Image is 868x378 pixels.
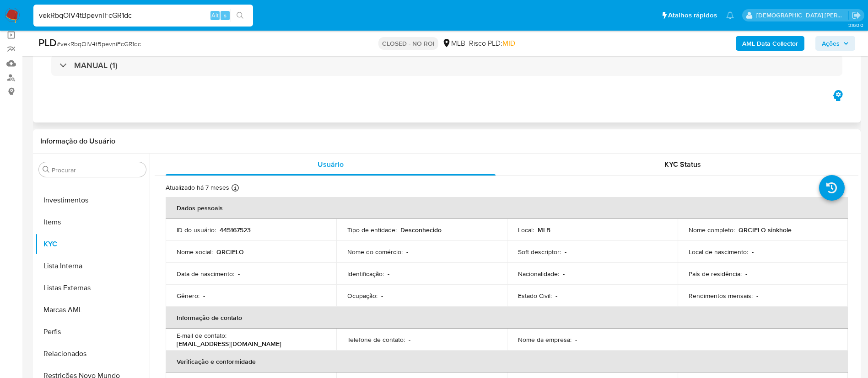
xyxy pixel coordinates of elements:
[211,11,219,20] span: Alt
[668,11,717,20] span: Atalhos rápidos
[752,248,754,256] p: -
[518,292,552,300] p: Estado Civil :
[469,38,515,48] span: Risco PLD:
[538,226,550,234] p: MLB
[33,10,253,21] input: Pesquise usuários ou casos...
[347,292,377,300] p: Ocupação :
[518,270,559,278] p: Nacionalidade :
[347,248,403,256] p: Nome do comércio :
[518,335,571,344] p: Nome da empresa :
[57,39,141,48] span: # vekRbqOlV4tBpevniFcGR1dc
[400,226,442,234] p: Desconhecido
[689,292,753,300] p: Rendimentos mensais :
[35,189,150,211] button: Investimentos
[35,321,150,343] button: Perfis
[35,277,150,299] button: Listas Externas
[815,36,855,51] button: Ações
[220,226,251,234] p: 445167523
[822,36,840,51] span: Ações
[203,292,205,300] p: -
[35,343,150,365] button: Relacionados
[177,331,226,340] p: E-mail de contato :
[575,335,577,344] p: -
[35,233,150,255] button: KYC
[51,55,842,76] div: MANUAL (1)
[238,270,240,278] p: -
[38,35,57,50] b: PLD
[378,37,438,50] p: CLOSED - NO ROI
[555,292,557,300] p: -
[166,351,848,373] th: Verificação e conformidade
[224,11,226,20] span: s
[739,226,792,234] p: QRCIELO sinkhole
[502,38,515,48] span: MID
[166,183,229,192] p: Atualizado há 7 meses
[565,248,566,256] p: -
[852,11,861,20] a: Sair
[52,166,142,174] input: Procurar
[40,137,115,146] h1: Informação do Usuário
[848,21,863,29] span: 3.160.0
[177,340,281,348] p: [EMAIL_ADDRESS][DOMAIN_NAME]
[689,226,735,234] p: Nome completo :
[388,270,389,278] p: -
[381,292,383,300] p: -
[518,248,561,256] p: Soft descriptor :
[177,292,199,300] p: Gênero :
[406,248,408,256] p: -
[664,159,701,170] span: KYC Status
[518,226,534,234] p: Local :
[409,335,410,344] p: -
[166,197,848,219] th: Dados pessoais
[689,248,748,256] p: Local de nascimento :
[736,36,804,51] button: AML Data Collector
[347,226,397,234] p: Tipo de entidade :
[35,299,150,321] button: Marcas AML
[177,248,213,256] p: Nome social :
[35,255,150,277] button: Lista Interna
[166,307,848,329] th: Informação de contato
[43,166,50,173] button: Procurar
[177,270,234,278] p: Data de nascimento :
[745,270,747,278] p: -
[689,270,742,278] p: País de residência :
[177,226,216,234] p: ID do usuário :
[756,292,758,300] p: -
[726,11,734,19] a: Notificações
[74,60,118,70] h3: MANUAL (1)
[216,248,244,256] p: QRCIELO
[442,38,465,48] div: MLB
[231,9,249,22] button: search-icon
[347,335,405,344] p: Telefone de contato :
[318,159,344,170] span: Usuário
[35,211,150,233] button: Items
[742,36,798,51] b: AML Data Collector
[347,270,384,278] p: Identificação :
[563,270,565,278] p: -
[756,11,849,20] p: thais.asantos@mercadolivre.com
